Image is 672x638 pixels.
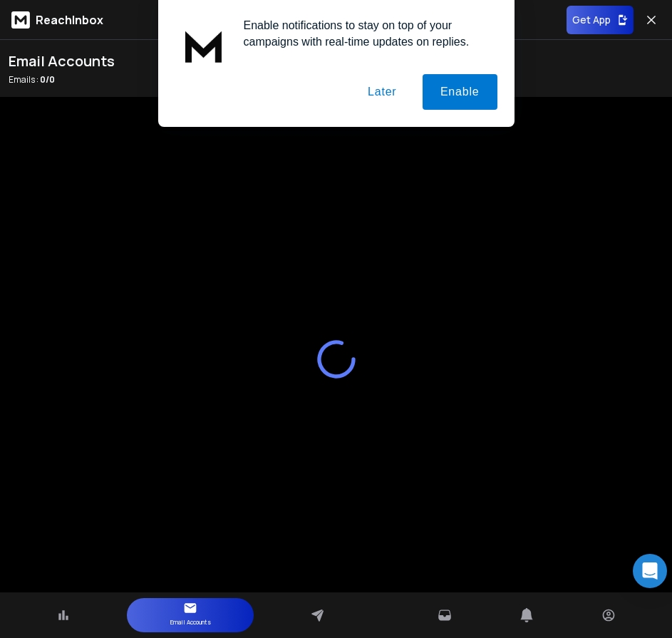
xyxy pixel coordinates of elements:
[423,74,497,110] button: Enable
[633,554,667,588] div: Open Intercom Messenger
[232,17,497,50] div: Enable notifications to stay on top of your campaigns with real-time updates on replies.
[350,74,414,110] button: Later
[175,17,232,74] img: notification icon
[170,615,211,629] p: Email Accounts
